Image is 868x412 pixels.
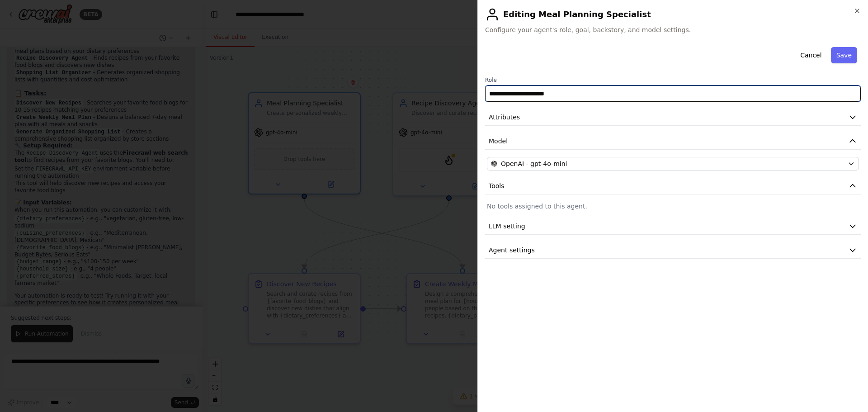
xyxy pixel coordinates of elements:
[795,47,827,63] button: Cancel
[487,157,859,170] button: OpenAI - gpt-4o-mini
[485,109,861,126] button: Attributes
[485,218,861,235] button: LLM setting
[485,133,861,150] button: Model
[489,137,508,146] span: Model
[489,246,535,255] span: Agent settings
[489,113,520,122] span: Attributes
[485,242,861,259] button: Agent settings
[831,47,857,63] button: Save
[487,202,859,211] p: No tools assigned to this agent.
[485,25,861,34] span: Configure your agent's role, goal, backstory, and model settings.
[489,222,525,231] span: LLM setting
[485,7,861,22] h2: Editing Meal Planning Specialist
[489,181,505,190] span: Tools
[485,178,861,194] button: Tools
[485,76,861,84] label: Role
[501,159,567,168] span: OpenAI - gpt-4o-mini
